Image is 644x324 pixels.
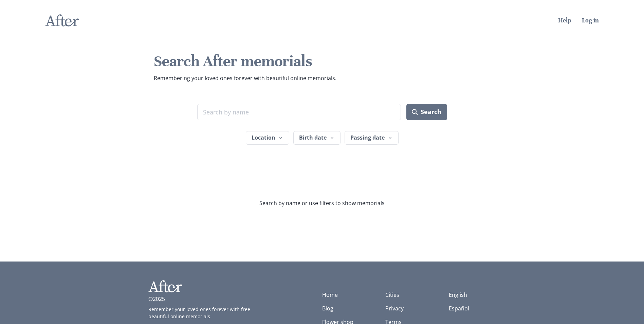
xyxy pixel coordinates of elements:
a: Privacy [385,305,404,312]
button: Search [406,104,447,120]
button: Birth date [293,131,341,145]
p: Remember your loved ones forever with free beautiful online memorials [148,306,257,320]
a: Cities [385,291,399,299]
a: Log in [582,16,599,24]
a: Home [322,291,338,299]
input: Search term [197,104,401,120]
ul: Language list [449,291,496,312]
p: Remembering your loved ones forever with beautiful online memorials. [154,74,491,82]
button: Passing date [345,131,399,145]
h1: Search After memorials [154,52,491,71]
a: Help [558,16,571,24]
button: Location [246,131,289,145]
a: Español [449,305,469,312]
a: English [449,291,467,299]
a: Blog [322,305,333,312]
p: Search by name or use filters to show memorials [228,199,416,207]
ul: Active filters [197,156,447,166]
p: ©2025 [148,295,165,303]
